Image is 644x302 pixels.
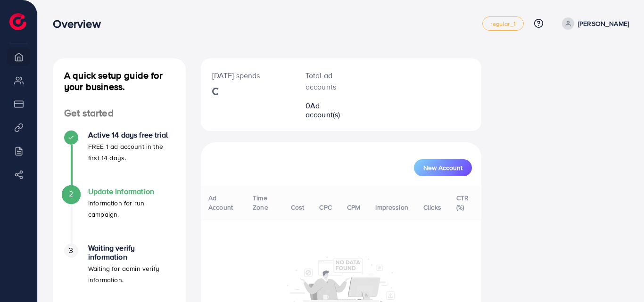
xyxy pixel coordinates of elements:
span: regular_1 [490,21,515,27]
span: Ad account(s) [305,100,340,120]
h4: Waiting verify information [88,244,174,261]
h4: A quick setup guide for your business. [53,70,186,92]
span: New Account [423,164,462,171]
h4: Get started [53,107,186,119]
img: logo [9,13,26,30]
button: New Account [414,159,472,176]
p: Waiting for admin verify information. [88,263,174,286]
li: Update Information [53,187,186,244]
p: [PERSON_NAME] [578,18,629,29]
h4: Update Information [88,187,174,196]
li: Waiting verify information [53,244,186,300]
span: 2 [69,188,73,199]
li: Active 14 days free trial [53,131,186,187]
p: FREE 1 ad account in the first 14 days. [88,141,174,163]
a: regular_1 [482,16,523,31]
p: Information for run campaign. [88,197,174,220]
h3: Overview [53,17,108,31]
p: Total ad accounts [305,70,353,92]
span: 3 [69,245,73,256]
h2: 0 [305,101,353,119]
a: [PERSON_NAME] [558,17,629,30]
h4: Active 14 days free trial [88,131,174,139]
p: [DATE] spends [212,70,283,81]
